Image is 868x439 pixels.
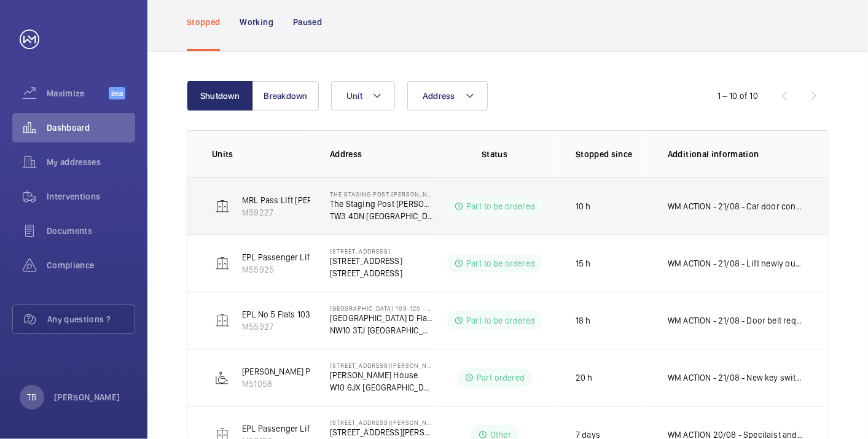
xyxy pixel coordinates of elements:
[717,90,758,102] div: 1 – 10 of 10
[215,370,230,385] img: platform_lift.svg
[330,324,433,336] p: NW10 3TJ [GEOGRAPHIC_DATA]
[242,194,357,206] p: MRL Pass Lift [PERSON_NAME]
[668,314,803,327] p: WM ACTION - 21/08 - Door belt required, sourcing eta
[215,313,230,328] img: elevator.svg
[252,81,319,111] button: Breakdown
[242,263,313,276] p: M55925
[330,267,402,279] p: [STREET_ADDRESS]
[330,312,433,324] p: [GEOGRAPHIC_DATA] D Flats 103-120
[346,91,362,101] span: Unit
[407,81,488,111] button: Address
[330,426,433,438] p: [STREET_ADDRESS][PERSON_NAME]
[47,122,135,134] span: Dashboard
[212,148,310,160] p: Units
[242,422,313,435] p: EPL Passenger Lift
[330,190,433,198] p: The Staging Post [PERSON_NAME] Court
[330,369,433,381] p: [PERSON_NAME] House
[576,200,591,212] p: 10 h
[47,313,135,325] span: Any questions ?
[466,314,535,327] p: Part to be ordered
[242,321,348,333] p: M55927
[54,391,120,403] p: [PERSON_NAME]
[331,81,395,111] button: Unit
[187,16,220,28] p: Stopped
[330,198,433,210] p: The Staging Post [PERSON_NAME] Court
[47,190,135,203] span: Interventions
[187,81,253,111] button: Shutdown
[242,365,353,378] p: [PERSON_NAME] Platform Lift
[330,305,433,312] p: [GEOGRAPHIC_DATA] 103-120 - High Risk Building
[47,225,135,237] span: Documents
[242,251,313,263] p: EPL Passenger Lift
[330,362,433,369] p: [STREET_ADDRESS][PERSON_NAME]
[47,87,109,99] span: Maximize
[330,381,433,394] p: W10 6JX [GEOGRAPHIC_DATA]
[330,247,402,255] p: [STREET_ADDRESS]
[47,259,135,271] span: Compliance
[242,378,353,390] p: M51058
[668,257,803,270] p: WM ACTION - 21/08 - Lift newly out of warranty, no car guide shoes. Sourcing parts
[668,200,803,212] p: WM ACTION - 21/08 - Car door contact required, sourcing eta
[668,148,803,160] p: Additional information
[215,199,230,214] img: elevator.svg
[293,16,322,28] p: Paused
[330,419,433,426] p: [STREET_ADDRESS][PERSON_NAME]
[330,255,402,267] p: [STREET_ADDRESS]
[47,156,135,168] span: My addresses
[423,91,455,101] span: Address
[242,206,357,219] p: M59227
[330,210,433,222] p: TW3 4DN [GEOGRAPHIC_DATA]
[668,371,803,384] p: WM ACTION - 21/08 - New key switch on order due in [DATE]
[215,256,230,271] img: elevator.svg
[240,16,273,28] p: Working
[109,87,125,99] span: Beta
[576,148,648,160] p: Stopped since
[242,308,348,321] p: EPL No 5 Flats 103-120 Blk D
[27,391,36,403] p: TB
[477,371,525,384] p: Part ordered
[576,257,591,270] p: 15 h
[576,371,593,384] p: 20 h
[330,148,433,160] p: Address
[442,148,547,160] p: Status
[466,257,535,270] p: Part to be ordered
[576,314,591,327] p: 18 h
[466,200,535,212] p: Part to be ordered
